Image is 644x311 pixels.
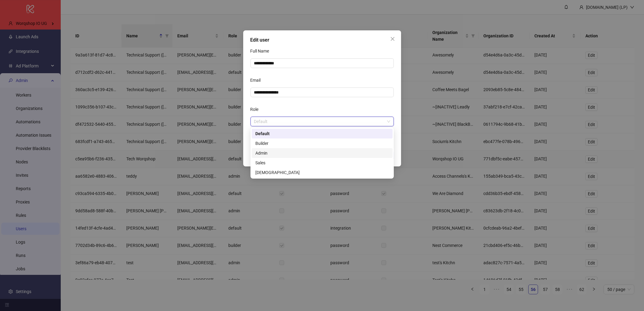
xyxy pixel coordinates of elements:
div: [DEMOGRAPHIC_DATA] [255,169,389,176]
label: Full Name [250,46,273,56]
label: Role [250,104,263,114]
div: Sales [255,159,389,166]
span: Default [254,117,390,126]
input: Full Name [250,58,394,68]
button: Close [388,34,397,44]
div: Sales [252,158,393,168]
span: close [390,36,395,41]
div: Default [255,130,389,137]
div: Default [252,129,393,138]
div: Admin [255,150,389,156]
div: God [252,168,393,177]
div: Builder [252,138,393,148]
div: Admin [252,148,393,158]
div: Builder [255,140,389,147]
label: Email [250,75,265,85]
input: Email [254,89,389,96]
div: Edit user [250,36,394,44]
